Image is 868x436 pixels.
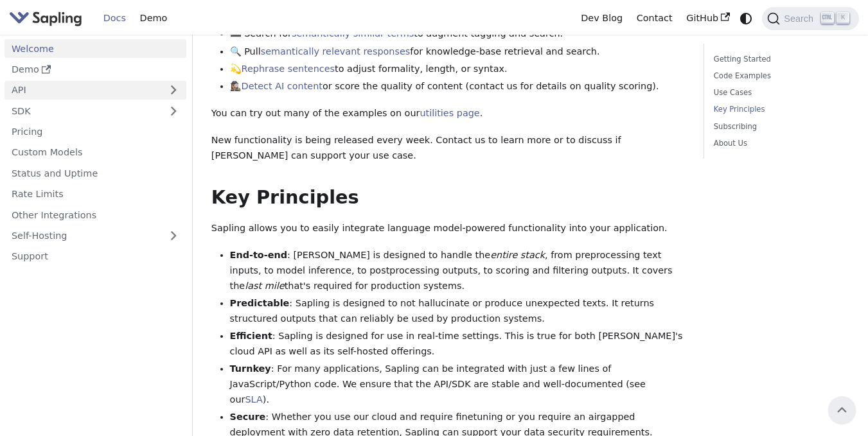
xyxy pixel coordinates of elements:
[4,81,161,100] a: API
[230,248,686,293] li: : [PERSON_NAME] is designed to handle the , from preprocessing text inputs, to model inference, t...
[211,186,686,209] h2: Key Principles
[230,363,271,374] strong: Turnkey
[245,394,262,405] a: SLA
[4,101,161,120] a: SDK
[714,70,845,82] a: Code Examples
[133,8,174,28] a: Demo
[574,8,629,28] a: Dev Blog
[9,9,87,28] a: Sapling.ai
[211,133,686,164] p: New functionality is being released every week. Contact us to learn more or to discuss if [PERSON...
[714,137,845,150] a: About Us
[261,46,411,57] a: semantically relevant responses
[230,79,686,94] li: 🕵🏽‍♀️ or score the quality of content (contact us for details on quality scoring).
[4,247,186,266] a: Support
[230,331,272,341] strong: Efficient
[211,221,686,236] p: Sapling allows you to easily integrate language model-powered functionality into your application.
[679,8,736,28] a: GitHub
[230,329,686,360] li: : Sapling is designed for use in real-time settings. This is true for both [PERSON_NAME]'s cloud ...
[242,64,335,74] a: Rephrase sentences
[4,227,186,245] a: Self-Hosting
[714,103,845,116] a: Key Principles
[4,143,186,162] a: Custom Models
[242,81,323,91] a: Detect AI content
[4,60,186,79] a: Demo
[4,185,186,204] a: Rate Limits
[714,87,845,99] a: Use Cases
[211,106,686,121] p: You can try out many of the examples on our .
[230,412,266,422] strong: Secure
[230,296,686,327] li: : Sapling is designed to not hallucinate or produce unexpected texts. It returns structured outpu...
[230,250,287,260] strong: End-to-end
[828,396,856,424] button: Scroll back to top
[4,205,186,224] a: Other Integrations
[245,281,284,291] em: last mile
[762,7,858,30] button: Search (Ctrl+K)
[630,8,680,28] a: Contact
[4,39,186,58] a: Welcome
[737,9,756,28] button: Switch between dark and light mode (currently system mode)
[714,121,845,133] a: Subscribing
[230,362,686,407] li: : For many applications, Sapling can be integrated with just a few lines of JavaScript/Python cod...
[837,12,849,24] kbd: K
[230,298,290,308] strong: Predictable
[420,108,479,118] a: utilities page
[230,62,686,77] li: 💫 to adjust formality, length, or syntax.
[9,9,82,28] img: Sapling.ai
[714,53,845,65] a: Getting Started
[161,101,186,120] button: Expand sidebar category 'SDK'
[4,164,186,182] a: Status and Uptime
[4,123,186,141] a: Pricing
[161,81,186,100] button: Expand sidebar category 'API'
[490,250,545,260] em: entire stack
[780,13,821,24] span: Search
[96,8,133,28] a: Docs
[230,44,686,60] li: 🔍 Pull for knowledge-base retrieval and search.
